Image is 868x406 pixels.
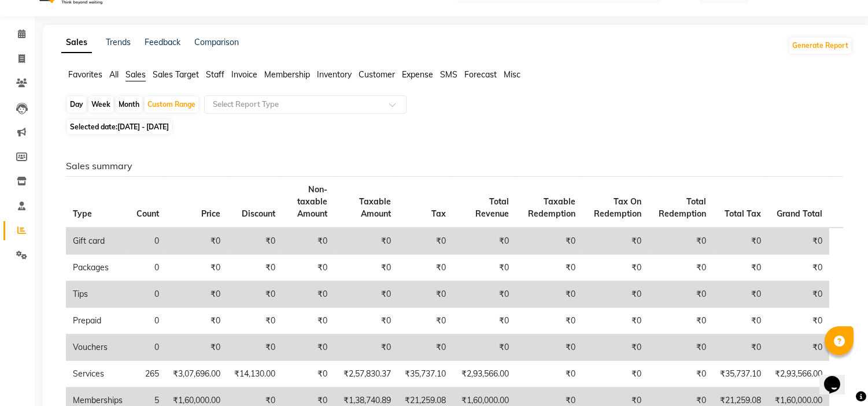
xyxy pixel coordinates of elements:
[264,69,310,80] span: Membership
[282,308,334,334] td: ₹0
[334,281,398,308] td: ₹0
[166,228,227,255] td: ₹0
[768,308,829,334] td: ₹0
[464,69,497,80] span: Forecast
[73,208,92,219] span: Type
[453,361,515,388] td: ₹2,93,566.00
[317,69,352,80] span: Inventory
[166,334,227,361] td: ₹0
[66,308,130,334] td: Prepaid
[66,161,843,172] h6: Sales summary
[227,281,282,308] td: ₹0
[130,361,166,388] td: 265
[166,281,227,308] td: ₹0
[334,308,398,334] td: ₹0
[725,208,761,219] span: Total Tax
[359,69,395,80] span: Customer
[516,334,582,361] td: ₹0
[768,255,829,281] td: ₹0
[398,308,453,334] td: ₹0
[166,361,227,388] td: ₹3,07,696.00
[231,69,257,80] span: Invoice
[594,196,641,219] span: Tax On Redemption
[768,281,829,308] td: ₹0
[431,208,446,219] span: Tax
[67,120,172,134] span: Selected date:
[166,255,227,281] td: ₹0
[516,361,582,388] td: ₹0
[227,334,282,361] td: ₹0
[201,208,220,219] span: Price
[206,69,224,80] span: Staff
[297,184,327,219] span: Non-taxable Amount
[117,122,169,131] span: [DATE] - [DATE]
[66,255,130,281] td: Packages
[648,255,713,281] td: ₹0
[453,281,515,308] td: ₹0
[440,69,457,80] span: SMS
[648,308,713,334] td: ₹0
[66,334,130,361] td: Vouchers
[582,308,648,334] td: ₹0
[398,255,453,281] td: ₹0
[166,308,227,334] td: ₹0
[398,361,453,388] td: ₹35,737.10
[66,361,130,388] td: Services
[194,37,239,47] a: Comparison
[582,228,648,255] td: ₹0
[116,96,142,113] div: Month
[582,281,648,308] td: ₹0
[130,228,166,255] td: 0
[125,69,146,80] span: Sales
[516,255,582,281] td: ₹0
[582,255,648,281] td: ₹0
[516,308,582,334] td: ₹0
[68,69,102,80] span: Favorites
[130,334,166,361] td: 0
[282,361,334,388] td: ₹0
[713,281,768,308] td: ₹0
[398,334,453,361] td: ₹0
[145,37,180,47] a: Feedback
[130,281,166,308] td: 0
[516,228,582,255] td: ₹0
[768,361,829,388] td: ₹2,93,566.00
[768,334,829,361] td: ₹0
[453,228,515,255] td: ₹0
[582,334,648,361] td: ₹0
[61,32,92,53] a: Sales
[713,255,768,281] td: ₹0
[282,255,334,281] td: ₹0
[453,334,515,361] td: ₹0
[402,69,433,80] span: Expense
[768,228,829,255] td: ₹0
[453,308,515,334] td: ₹0
[713,308,768,334] td: ₹0
[648,228,713,255] td: ₹0
[66,281,130,308] td: Tips
[504,69,520,80] span: Misc
[282,334,334,361] td: ₹0
[67,96,86,113] div: Day
[106,37,131,47] a: Trends
[713,228,768,255] td: ₹0
[777,208,822,219] span: Grand Total
[153,69,199,80] span: Sales Target
[334,228,398,255] td: ₹0
[66,228,130,255] td: Gift card
[516,281,582,308] td: ₹0
[109,69,119,80] span: All
[334,255,398,281] td: ₹0
[334,334,398,361] td: ₹0
[334,361,398,388] td: ₹2,57,830.37
[227,255,282,281] td: ₹0
[130,255,166,281] td: 0
[398,228,453,255] td: ₹0
[130,308,166,334] td: 0
[713,334,768,361] td: ₹0
[282,228,334,255] td: ₹0
[398,281,453,308] td: ₹0
[713,361,768,388] td: ₹35,737.10
[648,361,713,388] td: ₹0
[582,361,648,388] td: ₹0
